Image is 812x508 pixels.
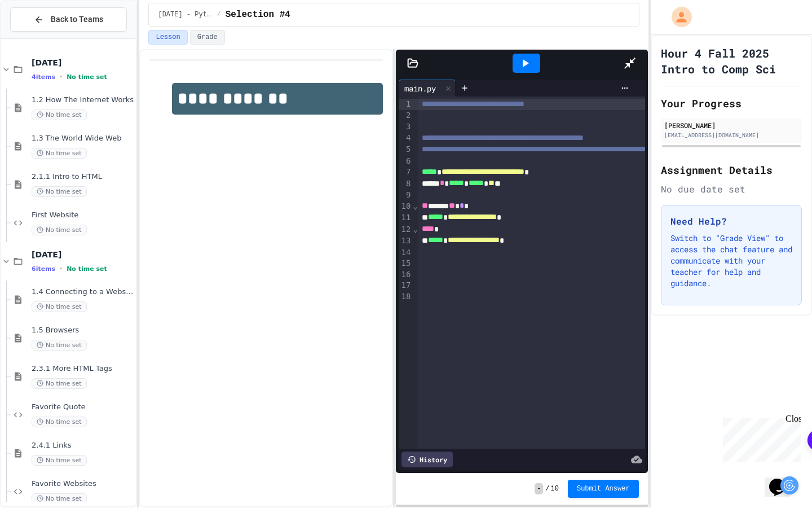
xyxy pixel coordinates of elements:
[32,225,87,235] span: No time set
[399,121,413,133] div: 3
[399,99,413,110] div: 1
[412,225,418,234] span: Fold line
[32,417,87,427] span: No time set
[661,45,802,77] h1: Hour 4 Fall 2025 Intro to Comp Sci
[67,73,107,81] span: No time set
[664,120,798,130] div: [PERSON_NAME]
[32,134,134,143] span: 1.3 The World Wide Web
[190,30,225,45] button: Grade
[661,182,802,196] div: No due date set
[32,479,134,489] span: Favorite Websites
[32,186,87,197] span: No time set
[664,131,798,139] div: [EMAIL_ADDRESS][DOMAIN_NAME]
[5,5,78,72] div: Chat with us now!Close
[32,301,87,312] span: No time set
[399,224,413,235] div: 12
[660,4,695,30] div: My Account
[399,133,413,144] div: 4
[32,95,134,105] span: 1.2 How The Internet Works
[661,162,802,178] h2: Assignment Details
[399,144,413,155] div: 5
[399,82,442,94] div: main.py
[399,80,456,97] div: main.py
[545,484,549,493] span: /
[32,211,134,220] span: First Website
[399,110,413,121] div: 2
[718,414,801,462] iframe: chat widget
[32,172,134,182] span: 2.1.1 Intro to HTML
[32,287,134,297] span: 1.4 Connecting to a Website
[661,95,802,111] h2: Your Progress
[412,202,418,211] span: Fold line
[670,233,792,289] p: Switch to "Grade View" to access the chat feature and communicate with your teacher for help and ...
[32,402,134,412] span: Favorite Quote
[32,455,87,466] span: No time set
[32,58,134,68] span: [DATE]
[158,10,212,19] span: Sept 24 - Python M3
[399,235,413,247] div: 13
[399,178,413,190] div: 8
[32,364,134,374] span: 2.3.1 More HTML Tags
[32,441,134,450] span: 2.4.1 Links
[401,452,453,467] div: History
[32,110,87,120] span: No time set
[670,214,792,228] h3: Need Help?
[226,8,290,21] span: Selection #4
[551,484,559,493] span: 10
[60,264,62,273] span: •
[32,249,134,260] span: [DATE]
[399,258,413,269] div: 15
[32,378,87,389] span: No time set
[217,10,220,19] span: /
[399,212,413,224] div: 11
[399,190,413,201] div: 9
[577,484,630,493] span: Submit Answer
[32,73,55,81] span: 4 items
[67,265,107,273] span: No time set
[399,269,413,281] div: 16
[51,14,103,25] span: Back to Teams
[399,167,413,178] div: 7
[399,201,413,212] div: 10
[535,483,543,494] span: -
[32,326,134,335] span: 1.5 Browsers
[399,291,413,303] div: 18
[765,463,801,497] iframe: chat widget
[32,493,87,504] span: No time set
[32,265,55,273] span: 6 items
[148,30,187,45] button: Lesson
[399,156,413,167] div: 6
[399,247,413,259] div: 14
[10,7,127,32] button: Back to Teams
[32,148,87,159] span: No time set
[32,340,87,351] span: No time set
[568,480,639,498] button: Submit Answer
[60,72,62,81] span: •
[399,280,413,291] div: 17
